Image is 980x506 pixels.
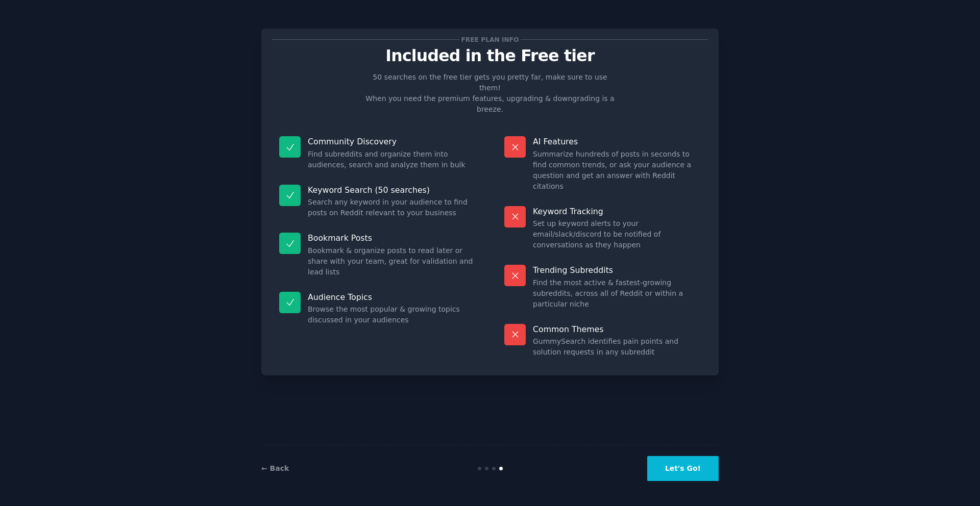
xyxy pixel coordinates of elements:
p: Included in the Free tier [272,47,708,65]
p: Community Discovery [308,136,476,147]
p: Common Themes [533,324,701,335]
p: Bookmark Posts [308,233,476,243]
dd: GummySearch identifies pain points and solution requests in any subreddit [533,336,701,358]
p: Keyword Search (50 searches) [308,185,476,195]
span: Free plan info [459,34,521,45]
button: Let's Go! [647,456,719,481]
dd: Summarize hundreds of posts in seconds to find common trends, or ask your audience a question and... [533,149,701,192]
dd: Browse the most popular & growing topics discussed in your audiences [308,304,476,325]
dd: Find the most active & fastest-growing subreddits, across all of Reddit or within a particular niche [533,277,701,310]
dd: Find subreddits and organize them into audiences, search and analyze them in bulk [308,149,476,170]
dd: Bookmark & organize posts to read later or share with your team, great for validation and lead lists [308,245,476,277]
dd: Set up keyword alerts to your email/slack/discord to be notified of conversations as they happen [533,218,701,250]
p: Keyword Tracking [533,206,701,217]
p: AI Features [533,136,701,147]
dd: Search any keyword in your audience to find posts on Reddit relevant to your business [308,197,476,218]
p: 50 searches on the free tier gets you pretty far, make sure to use them! When you need the premiu... [361,72,619,115]
p: Trending Subreddits [533,265,701,275]
p: Audience Topics [308,292,476,302]
a: ← Back [261,464,289,472]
